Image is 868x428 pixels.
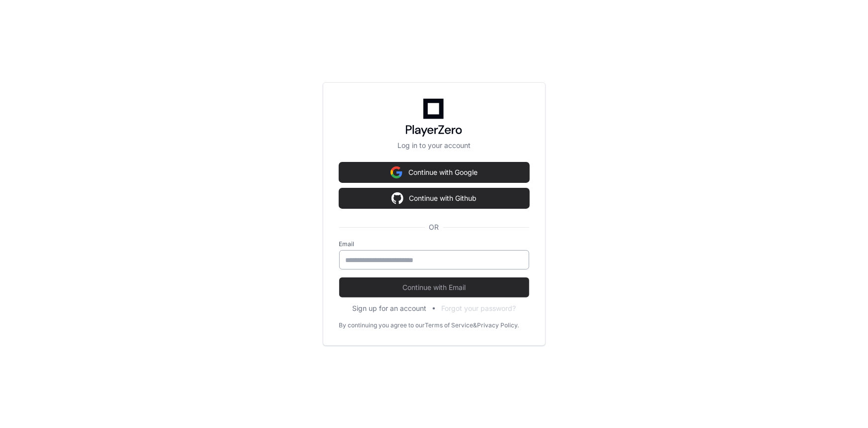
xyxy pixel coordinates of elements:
img: Sign in with google [391,188,403,208]
label: Email [339,240,529,248]
span: Continue with Email [339,283,529,292]
button: Continue with Email [339,278,529,297]
img: Sign in with google [390,162,402,182]
p: Log in to your account [339,141,529,150]
button: Continue with Google [339,162,529,182]
div: By continuing you agree to our [339,321,425,329]
button: Sign up for an account [352,303,426,313]
button: Forgot your password? [441,303,516,313]
a: Terms of Service [425,321,474,329]
span: OR [425,222,443,232]
div: & [474,321,478,329]
button: Continue with Github [339,188,529,208]
a: Privacy Policy. [478,321,519,329]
